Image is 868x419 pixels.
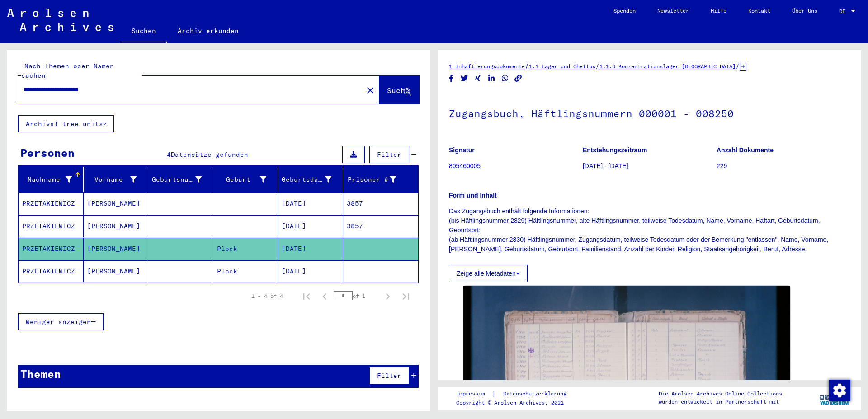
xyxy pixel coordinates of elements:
[20,366,61,382] div: Themen
[347,175,396,184] div: Prisoner #
[365,85,376,96] mat-icon: close
[84,215,149,237] mat-cell: [PERSON_NAME]
[460,73,469,84] button: Share on Twitter
[278,167,343,192] mat-header-cell: Geburtsdatum
[361,81,379,99] button: Clear
[449,63,525,70] a: 1 Inhaftierungsdokumente
[514,73,523,84] button: Copy link
[343,193,419,215] mat-cell: 3857
[278,260,343,282] mat-cell: [DATE]
[18,313,104,330] button: Weniger anzeigen
[343,167,419,192] mat-header-cell: Prisoner #
[167,151,171,159] span: 4
[449,93,850,132] h1: Zugangsbuch, Häftlingsnummern 000001 - 008250
[347,172,408,187] div: Prisoner #
[213,238,278,260] mat-cell: Plock
[19,167,84,192] mat-header-cell: Nachname
[171,151,248,159] span: Datensätze gefunden
[818,386,852,409] img: yv_logo.png
[121,20,167,43] a: Suchen
[282,175,331,184] div: Geburtsdatum
[334,292,379,300] div: of 1
[717,161,850,171] p: 229
[500,73,510,84] button: Share on WhatsApp
[282,172,343,187] div: Geburtsdatum
[379,76,419,104] button: Suche
[278,215,343,237] mat-cell: [DATE]
[595,62,599,70] span: /
[487,73,496,84] button: Share on LinkedIn
[369,367,409,384] button: Filter
[7,9,113,31] img: Arolsen_neg.svg
[397,287,415,305] button: Last page
[447,73,456,84] button: Share on Facebook
[736,62,740,70] span: /
[26,318,91,326] span: Weniger anzeigen
[251,292,283,300] div: 1 – 4 of 4
[84,260,149,282] mat-cell: [PERSON_NAME]
[379,287,397,305] button: Next page
[22,175,72,184] div: Nachname
[529,63,595,70] a: 1.1 Lager und Ghettos
[449,192,497,199] b: Form und Inhalt
[839,8,849,14] span: DE
[449,162,481,169] a: 805460005
[829,380,850,401] img: Zustimmung ändern
[316,287,334,305] button: Previous page
[659,390,782,398] p: Die Arolsen Archives Online-Collections
[22,172,83,187] div: Nachname
[473,73,483,84] button: Share on Xing
[19,238,84,260] mat-cell: PRZETAKIEWICZ
[152,172,213,187] div: Geburtsname
[377,151,401,159] span: Filter
[21,62,114,80] mat-label: Nach Themen oder Namen suchen
[87,172,148,187] div: Vorname
[377,372,401,380] span: Filter
[278,193,343,215] mat-cell: [DATE]
[217,172,278,187] div: Geburt‏
[297,287,316,305] button: First page
[213,167,278,192] mat-header-cell: Geburt‏
[278,238,343,260] mat-cell: [DATE]
[496,389,577,399] a: Datenschutzerklärung
[583,161,716,171] p: [DATE] - [DATE]
[717,146,774,154] b: Anzahl Dokumente
[369,146,409,163] button: Filter
[525,62,529,70] span: /
[20,145,75,161] div: Personen
[18,115,114,132] button: Archival tree units
[167,20,250,42] a: Archiv erkunden
[19,193,84,215] mat-cell: PRZETAKIEWICZ
[456,389,492,399] a: Impressum
[449,265,528,282] button: Zeige alle Metadaten
[217,175,267,184] div: Geburt‏
[599,63,736,70] a: 1.1.6 Konzentrationslager [GEOGRAPHIC_DATA]
[456,399,577,407] p: Copyright © Arolsen Archives, 2021
[449,146,475,154] b: Signatur
[152,175,202,184] div: Geburtsname
[387,86,410,95] span: Suche
[87,175,137,184] div: Vorname
[213,260,278,282] mat-cell: Plock
[659,398,782,406] p: wurden entwickelt in Partnerschaft mit
[456,389,577,399] div: |
[343,215,419,237] mat-cell: 3857
[449,207,850,254] p: Das Zugangsbuch enthält folgende Informationen: (bis Häftlingsnummer 2829) Häftlingsnummer, alte ...
[84,167,149,192] mat-header-cell: Vorname
[19,260,84,282] mat-cell: PRZETAKIEWICZ
[84,238,149,260] mat-cell: [PERSON_NAME]
[148,167,213,192] mat-header-cell: Geburtsname
[19,215,84,237] mat-cell: PRZETAKIEWICZ
[583,146,647,154] b: Entstehungszeitraum
[84,193,149,215] mat-cell: [PERSON_NAME]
